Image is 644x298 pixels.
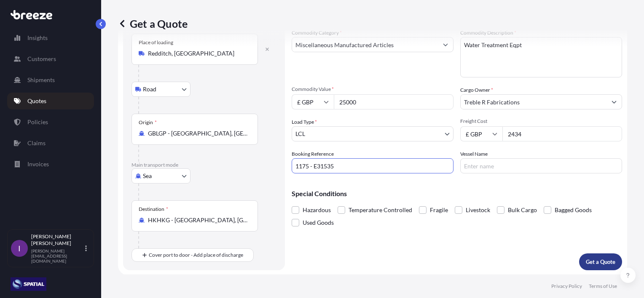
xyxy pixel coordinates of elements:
[27,97,46,105] p: Quotes
[334,94,453,109] input: Type amount
[460,118,622,125] span: Freight Cost
[7,93,94,109] a: Quotes
[27,76,55,84] p: Shipments
[292,158,453,173] input: Your internal reference
[292,190,622,197] p: Special Conditions
[18,244,21,253] span: I
[502,126,622,141] input: Enter amount
[579,253,622,270] button: Get a Quote
[148,129,247,138] input: Origin
[27,55,56,63] p: Customers
[7,135,94,152] a: Claims
[131,248,254,262] button: Cover port to door - Add place of discharge
[292,126,453,141] button: LCL
[7,156,94,173] a: Invoices
[31,233,83,247] p: [PERSON_NAME] [PERSON_NAME]
[461,94,606,109] input: Full name
[292,150,334,158] label: Booking Reference
[303,204,331,216] span: Hazardous
[292,118,317,126] span: Load Type
[131,162,276,168] p: Main transport mode
[586,258,615,266] p: Get a Quote
[303,216,334,229] span: Used Goods
[118,17,188,30] p: Get a Quote
[555,204,592,216] span: Bagged Goods
[27,34,48,42] p: Insights
[551,283,582,290] a: Privacy Policy
[143,85,156,93] span: Road
[466,204,490,216] span: Livestock
[139,119,157,126] div: Origin
[292,86,453,93] span: Commodity Value
[27,160,49,168] p: Invoices
[460,86,493,94] label: Cargo Owner
[31,248,83,263] p: [PERSON_NAME][EMAIL_ADDRESS][DOMAIN_NAME]
[430,204,448,216] span: Fragile
[143,172,152,180] span: Sea
[139,206,168,213] div: Destination
[7,51,94,67] a: Customers
[606,94,622,109] button: Show suggestions
[349,204,412,216] span: Temperature Controlled
[589,283,617,290] a: Terms of Use
[131,82,191,97] button: Select transport
[7,72,94,88] a: Shipments
[131,168,191,184] button: Select transport
[7,114,94,130] a: Policies
[7,29,94,46] a: Insights
[27,118,48,126] p: Policies
[295,130,305,138] span: LCL
[27,139,46,147] p: Claims
[11,277,46,291] img: organization-logo
[148,49,247,58] input: Place of loading
[149,251,243,259] span: Cover port to door - Add place of discharge
[460,158,622,173] input: Enter name
[460,150,488,158] label: Vessel Name
[148,216,247,224] input: Destination
[508,204,537,216] span: Bulk Cargo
